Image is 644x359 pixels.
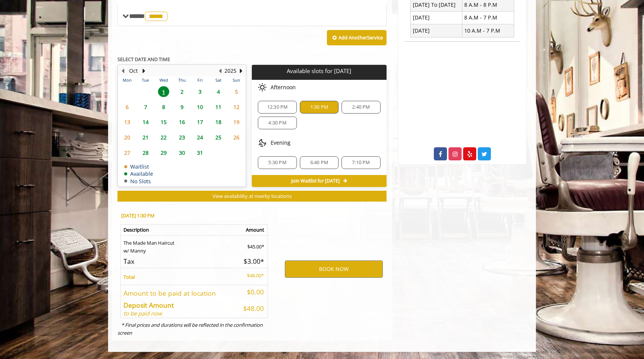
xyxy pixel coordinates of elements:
td: Select day21 [136,130,154,145]
img: evening slots [258,138,267,147]
span: 4:30 PM [268,120,286,126]
td: Select day30 [173,145,191,160]
td: Select day14 [136,115,154,130]
div: 5:30 PM [258,156,296,169]
td: Select day20 [118,130,136,145]
span: 22 [158,132,169,143]
span: 13 [122,117,133,127]
td: Select day9 [173,99,191,115]
span: 3 [194,86,206,97]
p: Available slots for [DATE] [255,68,383,74]
span: 27 [122,147,133,158]
td: Select day4 [209,84,227,99]
th: Sun [227,76,246,84]
span: 31 [194,147,206,158]
button: 2025 [224,67,236,75]
button: Next Month [141,67,147,75]
td: Select day28 [136,145,154,160]
td: Select day6 [118,99,136,115]
b: [DATE] 1:30 PM [121,212,155,219]
td: Select day1 [155,84,173,99]
span: 1:30 PM [310,104,328,110]
b: Add Another Service [339,34,383,41]
span: 16 [176,117,188,127]
td: Select day7 [136,99,154,115]
td: Select day16 [173,115,191,130]
span: 20 [122,132,133,143]
span: 11 [213,102,224,112]
td: Select day22 [155,130,173,145]
div: 6:40 PM [300,156,339,169]
button: Next Year [238,67,244,75]
span: 19 [231,117,242,127]
td: Select day13 [118,115,136,130]
td: Select day3 [191,84,209,99]
td: Select day19 [227,115,246,130]
span: View availability at nearby locations [212,193,292,199]
td: The Made Man Haircut w/ Manny [121,235,236,254]
td: Select day5 [227,84,246,99]
td: Select day24 [191,130,209,145]
h5: Tax [123,258,233,265]
b: Total [123,274,135,280]
b: SELECT DATE AND TIME [117,56,170,63]
h5: $3.00* [239,258,264,265]
span: 15 [158,117,169,127]
td: 10 A.M - 7 P.M [462,24,514,37]
button: Oct [129,67,138,75]
th: Tue [136,76,154,84]
td: Select day26 [227,130,246,145]
h5: Amount to be paid at location [123,290,233,297]
td: Available [124,171,153,177]
button: Add AnotherService [327,30,387,46]
th: Mon [118,76,136,84]
b: Description [123,226,149,233]
td: No Slots [124,178,153,184]
span: 25 [213,132,224,143]
span: 21 [140,132,151,143]
td: Select day31 [191,145,209,160]
span: 24 [194,132,206,143]
td: Select day11 [209,99,227,115]
button: BOOK NOW [285,260,383,278]
span: 4 [213,86,224,97]
span: 14 [140,117,151,127]
td: Select day10 [191,99,209,115]
span: 2:40 PM [352,104,370,110]
th: Wed [155,76,173,84]
img: afternoon slots [258,83,267,92]
span: Afternoon [271,84,296,90]
i: to be paid now [123,310,162,317]
td: Select day17 [191,115,209,130]
span: Join Waitlist for [DATE] [291,178,340,184]
td: Select day8 [155,99,173,115]
span: 7:10 PM [352,160,370,166]
span: 6:40 PM [310,160,328,166]
span: 10 [194,102,206,112]
p: $48.00* [239,272,264,280]
button: View availability at nearby locations [117,191,387,202]
span: 5 [231,86,242,97]
td: [DATE] [411,11,462,24]
i: * Final prices and durations will be reflected in the confirmation screen [117,322,263,336]
span: 26 [231,132,242,143]
h5: $0.00 [239,289,264,296]
span: 6 [122,102,133,112]
th: Fri [191,76,209,84]
td: [DATE] [411,24,462,37]
div: 2:40 PM [342,101,380,114]
button: Previous Month [120,67,126,75]
th: Sat [209,76,227,84]
span: 2 [176,86,188,97]
td: Select day15 [155,115,173,130]
b: Deposit Amount [123,301,174,310]
span: 23 [176,132,188,143]
h5: $48.00 [239,305,264,312]
td: $45.00* [236,235,268,254]
span: 7 [140,102,151,112]
b: Amount [246,226,264,233]
td: Select day18 [209,115,227,130]
td: Select day23 [173,130,191,145]
td: Select day29 [155,145,173,160]
span: 12:30 PM [267,104,288,110]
